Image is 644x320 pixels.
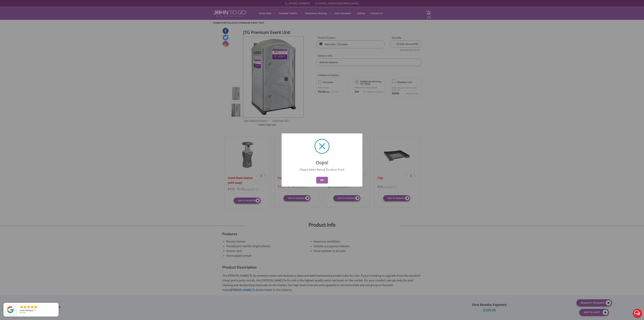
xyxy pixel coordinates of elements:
[20,309,56,312] span: by
[20,311,26,314] span: [DATE]
[630,306,644,320] button: Live Chat
[21,309,31,312] span: Star Rating
[19,305,23,309] li: 
[7,306,14,313] img: Review Rating
[20,309,21,312] span: 5
[33,309,36,312] span: T S
[30,305,34,309] li: 
[316,177,328,184] button: OK
[23,305,27,309] li: 
[34,305,38,309] li: 
[27,305,31,309] li: 
[282,157,362,166] div: Oops!
[298,168,346,172] div: Please Select Rental Duration First!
